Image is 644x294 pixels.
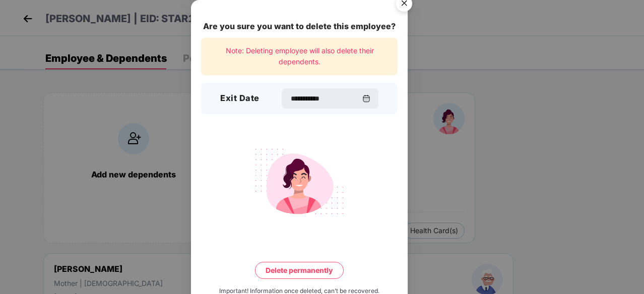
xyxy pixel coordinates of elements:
img: svg+xml;base64,PHN2ZyB4bWxucz0iaHR0cDovL3d3dy53My5vcmcvMjAwMC9zdmciIHdpZHRoPSIyMjQiIGhlaWdodD0iMT... [243,142,356,221]
img: svg+xml;base64,PHN2ZyBpZD0iQ2FsZW5kYXItMzJ4MzIiIHhtbG5zPSJodHRwOi8vd3d3LnczLm9yZy8yMDAwL3N2ZyIgd2... [362,94,370,103]
h3: Exit Date [220,92,260,105]
button: Delete permanently [255,262,344,279]
div: Are you sure you want to delete this employee? [201,20,398,33]
div: Note: Deleting employee will also delete their dependents. [201,38,398,75]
